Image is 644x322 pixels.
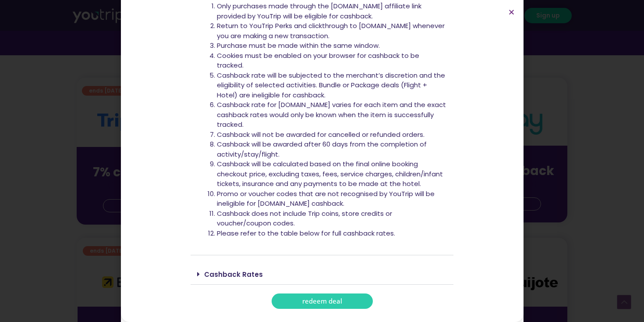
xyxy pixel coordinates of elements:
[217,130,447,140] li: Cashback will not be awarded for cancelled or refunded orders.
[217,71,447,100] li: Cashback rate will be subjected to the merchant’s discretion and the eligibility of selected acti...
[217,51,447,71] li: Cookies must be enabled on your browser for cashback to be tracked.
[217,41,447,51] li: Purchase must be made within the same window.
[217,140,447,159] li: Cashback will be awarded after 60 days from the completion of activity/stay/flight.
[302,298,342,304] span: redeem deal
[508,9,515,15] a: Close
[217,209,447,229] li: Cashback does not include Trip coins, store credits or voucher/coupon codes.
[217,159,447,189] li: Cashback will be calculated based on the final online booking checkout price, excluding taxes, fe...
[272,293,373,309] a: redeem deal
[217,100,447,130] li: Cashback rate for [DOMAIN_NAME] varies for each item and the exact cashback rates would only be k...
[191,264,453,285] div: Cashback Rates
[217,229,447,239] li: Please refer to the table below for full cashback rates.
[217,189,447,209] li: Promo or voucher codes that are not recognised by YouTrip will be ineligible for [DOMAIN_NAME] ca...
[217,1,447,21] li: Only purchases made through the [DOMAIN_NAME] affiliate link provided by YouTrip will be eligible...
[217,21,447,41] li: Return to YouTrip Perks and clickthrough to [DOMAIN_NAME] whenever you are making a new transaction.
[204,270,263,279] a: Cashback Rates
